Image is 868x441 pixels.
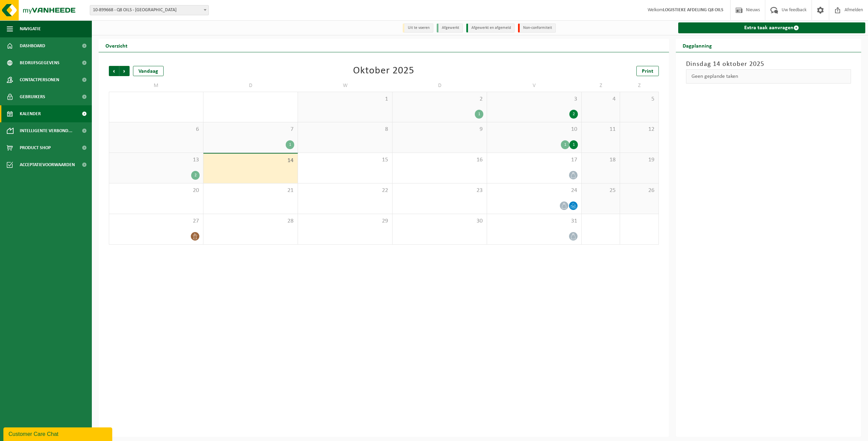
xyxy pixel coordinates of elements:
[20,105,41,122] span: Kalender
[569,140,578,149] div: 1
[585,95,616,103] span: 4
[466,23,515,33] li: Afgewerkt en afgemeld
[301,217,389,225] span: 29
[396,187,483,194] span: 23
[569,110,578,119] div: 2
[90,5,209,15] span: 10-899668 - Q8 OILS - ANTWERPEN
[207,157,294,164] span: 14
[623,95,655,103] span: 5
[113,187,200,194] span: 20
[203,80,298,92] td: D
[585,156,616,164] span: 18
[109,66,119,76] span: Vorige
[582,80,620,92] td: Z
[636,66,659,76] a: Print
[301,126,389,133] span: 8
[191,171,200,180] div: 2
[585,187,616,194] span: 25
[437,23,463,33] li: Afgewerkt
[490,126,578,133] span: 10
[133,66,164,76] div: Vandaag
[396,156,483,164] span: 16
[620,80,658,92] td: Z
[490,187,578,194] span: 24
[286,140,294,149] div: 1
[642,69,653,74] span: Print
[3,426,114,441] iframe: chat widget
[475,110,483,119] div: 1
[686,59,851,69] h3: Dinsdag 14 oktober 2025
[20,54,60,71] span: Bedrijfsgegevens
[301,187,389,194] span: 22
[99,39,134,52] h2: Overzicht
[20,122,72,139] span: Intelligente verbond...
[518,23,556,33] li: Non-conformiteit
[396,126,483,133] span: 9
[403,23,433,33] li: Uit te voeren
[490,95,578,103] span: 3
[207,187,294,194] span: 21
[585,126,616,133] span: 11
[301,156,389,164] span: 15
[20,71,59,88] span: Contactpersonen
[119,66,130,76] span: Volgende
[207,217,294,225] span: 28
[353,66,414,76] div: Oktober 2025
[490,217,578,225] span: 31
[113,126,200,133] span: 6
[487,80,582,92] td: V
[113,217,200,225] span: 27
[109,80,203,92] td: M
[20,156,75,173] span: Acceptatievoorwaarden
[393,80,487,92] td: D
[20,37,45,54] span: Dashboard
[207,126,294,133] span: 7
[90,5,208,15] span: 10-899668 - Q8 OILS - ANTWERPEN
[20,139,51,156] span: Product Shop
[663,7,723,13] strong: LOGISTIEKE AFDELING Q8 OILS
[686,69,851,84] div: Geen geplande taken
[678,22,866,33] a: Extra taak aanvragen
[20,88,45,105] span: Gebruikers
[396,217,483,225] span: 30
[301,95,389,103] span: 1
[490,156,578,164] span: 17
[298,80,393,92] td: W
[623,126,655,133] span: 12
[623,187,655,194] span: 26
[20,20,41,37] span: Navigatie
[676,39,719,52] h2: Dagplanning
[113,156,200,164] span: 13
[623,156,655,164] span: 19
[396,95,483,103] span: 2
[561,140,569,149] div: 1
